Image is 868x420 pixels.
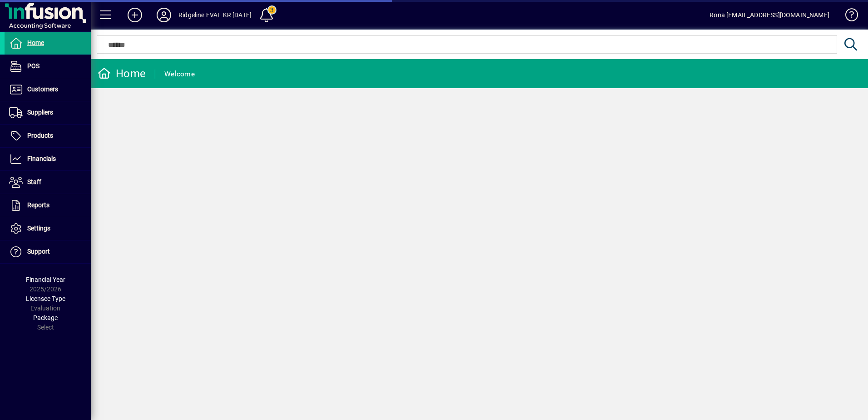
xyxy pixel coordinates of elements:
[98,66,146,81] div: Home
[27,155,56,162] span: Financials
[178,8,252,22] div: Ridgeline EVAL KR [DATE]
[838,2,857,31] a: Knowledge Base
[5,240,91,263] a: Support
[5,217,91,240] a: Settings
[5,194,91,217] a: Reports
[5,125,91,147] a: Products
[27,109,53,116] span: Suppliers
[5,171,91,194] a: Staff
[5,78,91,101] a: Customers
[27,248,50,255] span: Support
[27,85,58,93] span: Customers
[27,62,39,70] span: POS
[27,39,44,46] span: Home
[5,148,91,170] a: Financials
[5,55,91,78] a: POS
[27,201,49,209] span: Reports
[120,7,149,23] button: Add
[33,314,58,321] span: Package
[26,295,65,302] span: Licensee Type
[26,276,65,283] span: Financial Year
[710,8,829,22] div: Rona [EMAIL_ADDRESS][DOMAIN_NAME]
[5,101,91,124] a: Suppliers
[27,132,53,139] span: Products
[27,225,50,232] span: Settings
[164,67,195,81] div: Welcome
[149,7,178,23] button: Profile
[27,178,41,185] span: Staff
